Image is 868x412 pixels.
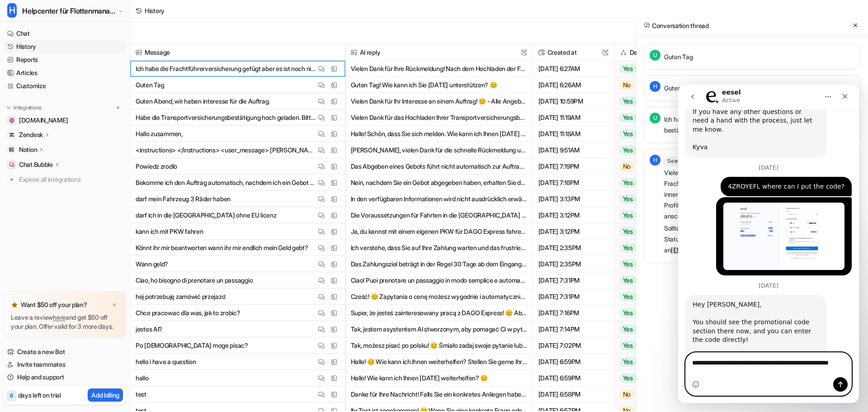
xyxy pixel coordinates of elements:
[351,240,527,256] button: Ich verstehe, dass Sie auf Ihre Zahlung warten und das frustrierend sein kann. Das Standard-Zahlu...
[620,194,636,204] span: Yes
[614,126,670,142] button: Yes
[136,386,146,403] p: test
[14,233,141,269] div: You should see the promotional code section there now, and you can enter the code directly! ​
[620,146,636,155] span: Yes
[351,77,527,93] button: Guten Tag! Wie kann ich Sie [DATE] unterstützen? 😊
[614,223,670,240] button: Yes
[351,93,527,109] button: Vielen Dank für Ihr Interesse an einem Auftrag! 😊 - Alle Angebote werden gesammelt und geprüft. D...
[620,276,636,285] span: Yes
[7,210,148,327] div: Hey [PERSON_NAME],​You should see the promotional code section there now, and you can enter the c...
[18,390,61,400] p: days left on trial
[620,390,634,399] span: No
[537,109,610,126] span: [DATE] 11:19AM
[664,156,733,166] span: Searched knowledge base
[537,386,610,403] span: [DATE] 6:58PM
[614,93,670,109] button: Yes
[136,240,308,256] p: Könnt ihr mir beantworten wann ihr mir endlich mein Geld gebt?
[136,272,253,289] p: Ciao, ho bisogno di prenotare un passaggio
[614,240,670,256] button: Yes
[136,337,248,354] p: Po [DEMOGRAPHIC_DATA] moge pisac?
[136,321,162,337] p: jestes AI?
[351,386,527,403] button: Danke für Ihre Nachricht! Falls Sie ein konkretes Anliegen haben oder Unterstützung benötigen, la...
[351,289,527,305] button: Cześć! 😊 Zapytania o cenę możesz wygodnie i automatycznie składać przez naszą platformę. Wystarcz...
[351,223,527,240] button: Ja, du kannst mit einem eigenen PKW für DAGO Express fahren! 🚗 Wichtig ist: - Du benötigst ein ei...
[22,5,116,17] span: Helpcenter für Flottenmanager (CarrierHub)
[620,243,636,252] span: Yes
[650,50,660,61] span: U
[614,256,670,272] button: Yes
[614,175,670,191] button: Yes
[351,321,527,337] button: Tak, jestem asystentem AI stworzonym, aby pomagać Ci w pytaniach dotyczących DAGO Express. Jeśli ...
[620,341,636,350] span: Yes
[614,191,670,207] button: Yes
[351,142,527,158] button: [PERSON_NAME], vielen Dank für die schnelle Rückmeldung und die Information zu den Versicherungsk...
[349,44,529,61] span: AI reply
[614,207,670,223] button: Yes
[614,305,670,321] button: Yes
[620,227,636,236] span: Yes
[351,61,527,77] button: Vielen Dank für Ihre Rückmeldung! Nach dem Hochladen der Frachtführerversicherung erfolgt die Übe...
[136,93,270,109] p: Guten Abend, wir haben interesse für die Auftrag.
[136,142,316,158] p: <instructions> </instructions> <user_message> [PERSON_NAME], die Versicherungskosten würden sich ...
[136,126,183,142] p: Hallo zusammen,
[351,126,527,142] button: Hallo! Schön, dass Sie sich melden. Wie kann ich Ihnen [DATE] weiterhelfen? 😊
[630,44,658,61] h2: Deflection
[537,191,610,207] span: [DATE] 3:13PM
[5,104,12,111] img: expand menu
[4,80,126,92] a: Customize
[664,83,811,94] p: Guten Tag! Wie kann ich Sie [DATE] unterstützen? 😊
[614,386,670,403] button: No
[136,256,168,272] p: Wann geld?
[4,114,126,127] a: dagoexpress.com[DOMAIN_NAME]
[112,302,117,308] img: x
[136,61,316,77] p: Ich habe die Frachtführerversicherung gefügt aber es ist noch nicht bestätigt?
[664,52,693,62] p: Guten Tag
[614,77,670,93] button: No
[620,325,636,334] span: Yes
[537,223,610,240] span: [DATE] 3:12PM
[136,77,164,93] p: Guten Tag
[351,272,527,289] button: Ciao! Puoi prenotare un passaggio in modo semplice e automatico tramite la nostra piattaforma. Ba...
[614,142,670,158] button: Yes
[614,354,670,370] button: Yes
[9,132,14,137] img: Zendesk
[351,191,527,207] button: In den verfügbaren Informationen wird nicht ausdrücklich erwähnt, ob Fahrzeuge mit drei Rädern fü...
[537,126,610,142] span: [DATE] 11:18AM
[620,260,636,269] span: Yes
[537,272,610,289] span: [DATE] 7:31PM
[19,116,68,125] span: [DOMAIN_NAME]
[614,61,670,77] button: Yes
[664,167,855,222] p: Vielen Dank für Ihre Rückmeldung! Nach dem Hochladen der Frachtführerversicherung erfolgt die Übe...
[620,374,636,383] span: Yes
[136,207,277,223] p: darf ich in die [GEOGRAPHIC_DATA] ohne EU licenz
[351,305,527,321] button: Super, że jesteś zainteresowany pracą z DAGO Express! 😊 Aby zostać naszym partnerem transportowym...
[351,158,527,175] button: Das Abgeben eines Gebots führt nicht automatisch zur Auftragsvergabe. Alle Angebote werden gesamm...
[537,305,610,321] span: [DATE] 7:16PM
[11,313,119,331] p: Leave a review and get $50 off your plan. Offer valid for 3 more days.
[537,289,610,305] span: [DATE] 7:31PM
[650,81,660,92] span: H
[620,211,636,220] span: Yes
[620,162,634,171] span: No
[136,109,316,126] p: Habe die Transportversicherungsbestätigung hoch geladen. Bitte um schnelle Bearbeitung
[91,390,119,400] p: Add billing
[650,113,660,123] span: U
[9,118,14,123] img: dagoexpress.com
[614,370,670,386] button: Yes
[53,313,66,321] a: here
[614,272,670,289] button: Yes
[19,130,43,139] p: Zendesk
[4,103,44,112] button: Integrations
[614,109,670,126] button: Yes
[14,104,42,111] p: Integrations
[136,354,196,370] p: hello i have a question
[145,6,165,15] div: History
[4,66,126,79] a: Articles
[14,296,21,303] button: Emoji picker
